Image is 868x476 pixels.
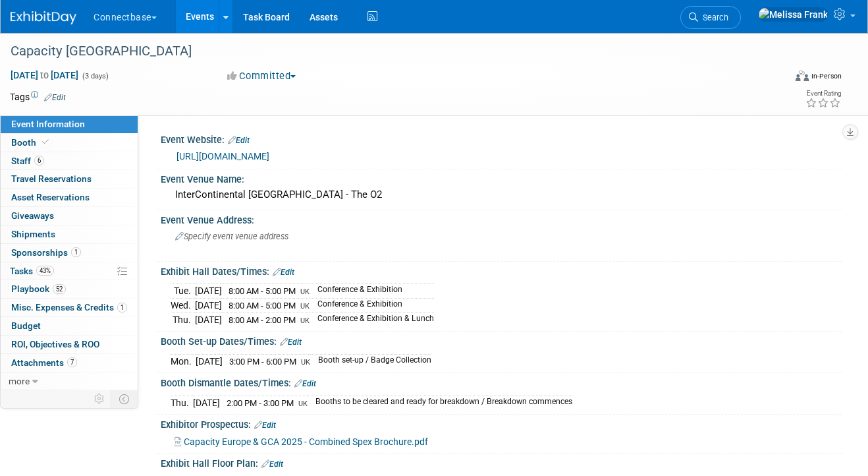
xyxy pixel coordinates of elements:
span: 7 [67,357,77,367]
span: Event Information [11,119,85,129]
a: [URL][DOMAIN_NAME] [176,151,269,162]
td: Booths to be cleared and ready for breakdown / Breakdown commences [308,396,572,409]
span: Search [698,13,728,22]
div: Event Format [720,69,842,88]
a: Edit [273,268,294,277]
div: Event Website: [161,130,842,147]
span: UK [300,316,310,325]
a: Staff6 [1,152,138,170]
span: Specify event venue address [175,231,288,241]
td: [DATE] [195,312,222,326]
span: UK [300,302,310,311]
div: Event Venue Name: [161,169,842,186]
td: [DATE] [195,284,222,299]
span: [DATE] [DATE] [10,69,79,81]
td: [DATE] [195,299,222,313]
span: to [38,70,51,80]
span: Misc. Expenses & Credits [11,302,127,312]
div: InterContinental [GEOGRAPHIC_DATA] - The O2 [171,185,832,205]
span: 1 [71,247,81,257]
td: Tags [10,90,66,104]
a: Shipments [1,225,138,243]
td: Wed. [171,299,195,313]
img: ExhibitDay [11,11,76,24]
div: Capacity [GEOGRAPHIC_DATA] [6,40,771,63]
td: Mon. [171,354,196,368]
img: Melissa Frank [758,7,828,22]
span: Sponsorships [11,247,81,258]
div: Booth Set-up Dates/Times: [161,332,842,349]
a: Budget [1,317,138,335]
span: Giveaways [11,210,54,221]
span: ROI, Objectives & ROO [11,339,99,349]
span: Attachments [11,357,77,368]
a: Tasks43% [1,262,138,280]
i: Booth reservation complete [42,138,49,146]
div: Booth Dismantle Dates/Times: [161,373,842,390]
span: UK [300,287,310,296]
span: (3 days) [81,72,109,80]
td: Personalize Event Tab Strip [88,390,111,407]
td: [DATE] [193,396,220,409]
span: Capacity Europe & GCA 2025 - Combined Spex Brochure.pdf [184,436,428,447]
a: Booth [1,134,138,152]
span: 1 [117,303,127,312]
div: Exhibit Hall Floor Plan: [161,454,842,471]
td: Conference & Exhibition & Lunch [310,312,434,326]
span: UK [298,400,308,408]
td: Conference & Exhibition [310,299,434,313]
span: 43% [36,266,54,276]
td: Tue. [171,284,195,299]
div: Exhibit Hall Dates/Times: [161,262,842,279]
span: Asset Reservations [11,192,90,202]
span: 6 [34,156,44,165]
td: [DATE] [196,354,223,368]
a: more [1,372,138,390]
span: Shipments [11,229,55,239]
a: Edit [228,136,250,145]
a: Playbook52 [1,280,138,298]
a: Travel Reservations [1,170,138,188]
span: more [9,376,30,386]
a: ROI, Objectives & ROO [1,336,138,353]
a: Edit [280,338,302,347]
span: Budget [11,320,41,331]
td: Conference & Exhibition [310,284,434,299]
span: 8:00 AM - 5:00 PM [229,301,296,311]
span: Staff [11,156,44,166]
div: In-Person [811,71,842,81]
a: Misc. Expenses & Credits1 [1,299,138,316]
a: Event Information [1,115,138,133]
a: Asset Reservations [1,189,138,206]
span: 8:00 AM - 5:00 PM [229,286,296,296]
button: Committed [223,69,301,83]
a: Sponsorships1 [1,244,138,262]
span: Booth [11,137,51,148]
span: 8:00 AM - 2:00 PM [229,315,296,325]
div: Event Venue Address: [161,210,842,227]
div: Exhibitor Prospectus: [161,415,842,432]
a: Attachments7 [1,354,138,372]
td: Thu. [171,396,193,409]
a: Edit [294,379,316,388]
a: Edit [261,460,283,469]
span: Playbook [11,283,66,294]
a: Giveaways [1,207,138,225]
td: Toggle Event Tabs [111,390,138,407]
span: Tasks [10,266,54,276]
a: Edit [44,93,66,102]
a: Capacity Europe & GCA 2025 - Combined Spex Brochure.pdf [175,436,428,447]
a: Edit [254,421,276,430]
div: Event Rating [805,90,841,97]
td: Booth set-up / Badge Collection [310,354,431,368]
img: Format-Inperson.png [796,71,809,81]
td: Thu. [171,312,195,326]
a: Search [680,6,741,29]
span: UK [301,358,310,367]
span: 52 [53,284,66,294]
span: 2:00 PM - 3:00 PM [227,398,294,408]
span: Travel Reservations [11,173,92,184]
span: 3:00 PM - 6:00 PM [229,357,296,367]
